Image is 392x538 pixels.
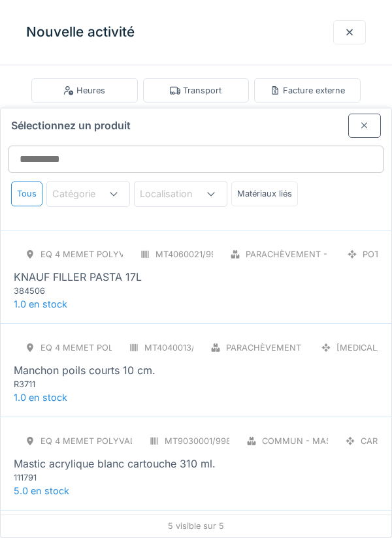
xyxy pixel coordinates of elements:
span: 1.0 en stock [14,298,67,309]
div: Mastic acrylique blanc cartouche 310 ml. [14,456,216,471]
div: 5 visible sur 5 [1,514,391,537]
div: KNAUF FILLER PASTA 17L [14,269,142,285]
span: 1.0 en stock [14,392,67,403]
span: 5.0 en stock [14,485,69,496]
div: Eq 4 Memet polyvalent RE [41,248,165,261]
div: 384506 [14,285,171,297]
div: Sélectionnez un produit [1,108,391,138]
div: 111791 [14,471,171,484]
h3: Nouvelle activité [26,24,135,40]
div: Parachèvement - Plâtrerie [246,248,373,261]
div: MT4060021/998/004 [155,248,240,261]
div: MT9030001/998/004 [165,435,250,447]
div: Commun - Mastics [262,435,350,447]
div: CAR [361,435,378,447]
div: Eq 4 Memet polyvalent RE [41,341,165,354]
div: Heures [63,84,105,97]
div: Manchon poils courts 10 cm. [14,362,155,378]
div: MT4040013/998/004 [144,341,229,354]
div: Eq 4 Memet polyvalent RE [41,435,165,447]
div: Catégorie [52,187,114,201]
div: Parachèvement - Outillages [226,341,363,354]
div: R3711 [14,378,171,390]
div: Tous [11,182,42,206]
div: POT [363,248,380,261]
div: Localisation [140,187,211,201]
div: Transport [170,84,221,97]
div: Matériaux liés [231,182,298,206]
div: Facture externe [270,84,345,97]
